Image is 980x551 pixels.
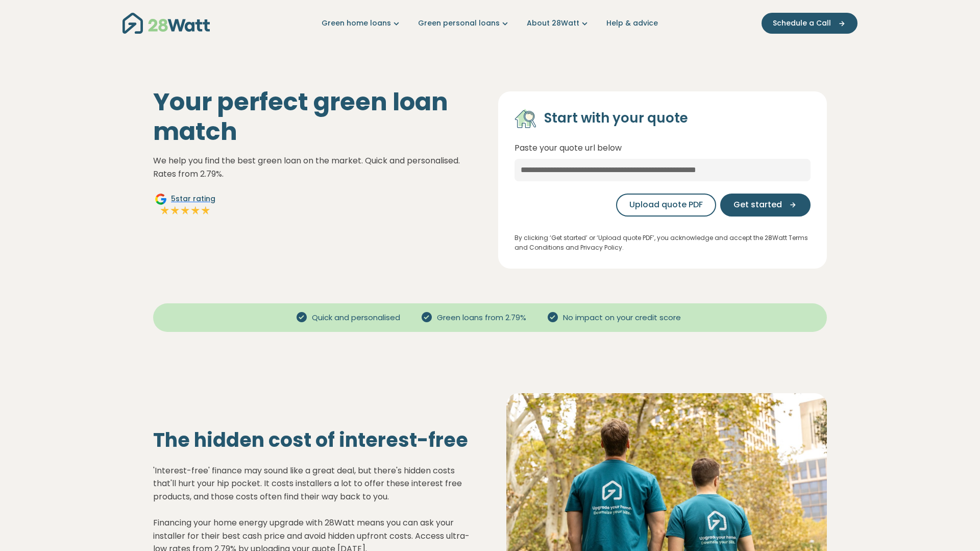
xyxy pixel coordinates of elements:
[180,205,190,215] img: Full star
[201,205,211,215] img: Full star
[153,154,482,180] p: We help you find the best green loan on the market. Quick and personalised. Rates from 2.79%.
[616,194,716,217] button: Upload quote PDF
[773,18,831,29] span: Schedule a Call
[629,199,703,211] span: Upload quote PDF
[153,428,474,452] h2: The hidden cost of interest-free
[762,13,857,34] button: Schedule a Call
[190,205,201,215] img: Full star
[606,18,658,29] a: Help & advice
[544,110,688,127] h4: Start with your quote
[433,312,530,324] span: Green loans from 2.79%
[122,13,210,34] img: 28Watt
[720,194,811,217] button: Get started
[160,205,170,215] img: Full star
[514,141,811,155] p: Paste your quote url below
[514,233,811,252] p: By clicking ‘Get started’ or ‘Upload quote PDF’, you acknowledge and accept the 28Watt Terms and ...
[122,10,857,36] nav: Main navigation
[171,194,215,204] span: 5 star rating
[559,312,685,324] span: No impact on your credit score
[308,312,404,324] span: Quick and personalised
[153,87,482,146] h1: Your perfect green loan match
[527,18,590,29] a: About 28Watt
[733,199,782,211] span: Get started
[170,205,180,215] img: Full star
[322,18,402,29] a: Green home loans
[929,502,980,551] iframe: Chat Widget
[155,193,167,205] img: Google
[418,18,510,29] a: Green personal loans
[153,193,217,218] a: Google5star ratingFull starFull starFull starFull starFull star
